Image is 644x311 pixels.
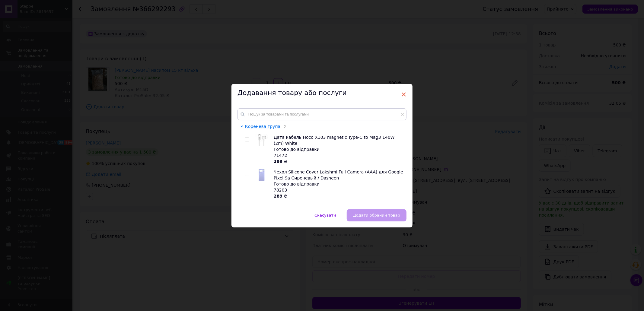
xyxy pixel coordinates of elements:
[274,194,282,198] b: 289
[245,124,280,129] span: Коренева група
[274,181,403,187] div: Готово до відправки
[401,89,406,100] span: ×
[238,108,406,120] input: Пошук за товарами та послугами
[274,146,403,152] div: Готово до відправки
[274,193,403,199] div: ₴
[274,170,403,180] span: Чехол Silicone Cover Lakshmi Full Camera (AAA) для Google Pixel 9a Сиреневый / Dasheen
[314,213,336,217] span: Скасувати
[256,134,268,146] img: Дата кабель Hoco X103 magnetic Type-C to Mag3 140W (2m) White
[308,209,342,221] button: Скасувати
[256,169,268,181] img: Чехол Silicone Cover Lakshmi Full Camera (AAA) для Google Pixel 9a Сиреневый / Dasheen
[231,84,413,102] div: Додавання товару або послуги
[274,159,282,164] b: 399
[280,124,286,129] span: 2
[274,135,395,146] span: Дата кабель Hoco X103 magnetic Type-C to Mag3 140W (2m) White
[274,158,403,164] div: ₴
[274,188,287,192] span: 78203
[274,153,287,158] span: 71472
